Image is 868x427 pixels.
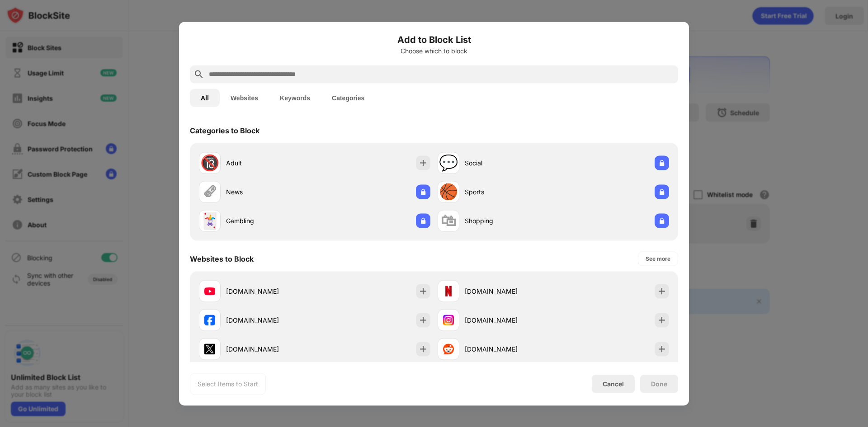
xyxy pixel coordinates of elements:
[204,343,215,354] img: favicons
[200,211,219,230] div: 🃏
[465,216,553,225] div: Shopping
[439,183,458,201] div: 🏀
[220,89,269,107] button: Websites
[198,379,258,388] div: Select Items to Start
[465,315,553,325] div: [DOMAIN_NAME]
[465,187,553,197] div: Sports
[226,344,315,354] div: [DOMAIN_NAME]
[200,154,219,172] div: 🔞
[190,254,254,263] div: Websites to Block
[193,69,204,80] img: search.svg
[269,89,321,107] button: Keywords
[321,89,375,107] button: Categories
[190,33,678,46] h6: Add to Block List
[651,380,667,387] div: Done
[465,344,553,354] div: [DOMAIN_NAME]
[443,314,454,325] img: favicons
[603,380,624,388] div: Cancel
[441,211,456,230] div: 🛍
[646,254,670,263] div: See more
[439,154,458,172] div: 💬
[465,158,553,168] div: Social
[202,183,217,201] div: 🗞
[465,286,553,296] div: [DOMAIN_NAME]
[226,187,315,197] div: News
[190,89,220,107] button: All
[226,158,315,168] div: Adult
[226,216,315,225] div: Gambling
[190,47,678,54] div: Choose which to block
[226,286,315,296] div: [DOMAIN_NAME]
[226,315,315,325] div: [DOMAIN_NAME]
[190,126,259,135] div: Categories to Block
[443,343,454,354] img: favicons
[204,314,215,325] img: favicons
[443,286,454,296] img: favicons
[204,286,215,296] img: favicons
